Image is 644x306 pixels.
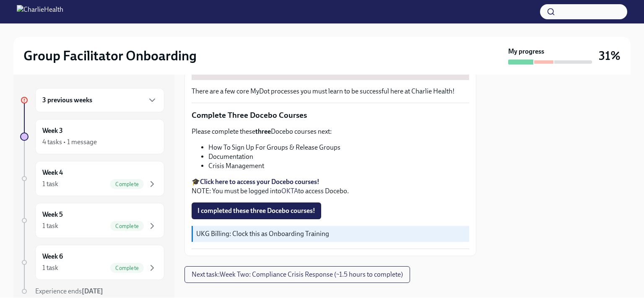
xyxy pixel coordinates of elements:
[20,245,164,280] a: Week 61 taskComplete
[192,87,469,96] p: There are a few core MyDot processes you must learn to be successful here at Charlie Health!
[110,223,144,229] span: Complete
[192,110,469,121] p: Complete Three Docebo Courses
[192,177,469,196] p: 🎓 NOTE: You must be logged into to access Docebo.
[110,181,144,187] span: Complete
[197,207,315,215] span: I completed these three Docebo courses!
[42,126,63,135] h6: Week 3
[200,178,319,186] a: Click here to access your Docebo courses!
[42,210,63,219] h6: Week 5
[20,119,164,154] a: Week 34 tasks • 1 message
[42,252,63,261] h6: Week 6
[208,161,469,171] li: Crisis Management
[42,168,63,177] h6: Week 4
[599,48,621,63] h3: 31%
[42,179,58,189] div: 1 task
[35,287,103,295] span: Experience ends
[17,5,63,18] img: CharlieHealth
[20,161,164,196] a: Week 41 taskComplete
[192,127,469,136] p: Please complete these Docebo courses next:
[192,202,321,219] button: I completed these three Docebo courses!
[192,270,403,279] span: Next task : Week Two: Compliance Crisis Response (~1.5 hours to complete)
[184,266,410,283] button: Next task:Week Two: Compliance Crisis Response (~1.5 hours to complete)
[42,221,58,231] div: 1 task
[255,127,271,135] strong: three
[208,143,469,152] li: How To Sign Up For Groups & Release Groups
[208,152,469,161] li: Documentation
[196,229,466,239] p: UKG Billing: Clock this as Onboarding Training
[35,88,164,112] div: 3 previous weeks
[42,137,97,147] div: 4 tasks • 1 message
[42,263,58,272] div: 1 task
[508,47,544,56] strong: My progress
[20,203,164,238] a: Week 51 taskComplete
[281,187,298,195] a: OKTA
[42,96,92,105] h6: 3 previous weeks
[23,47,197,64] h2: Group Facilitator Onboarding
[82,287,103,295] strong: [DATE]
[110,265,144,271] span: Complete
